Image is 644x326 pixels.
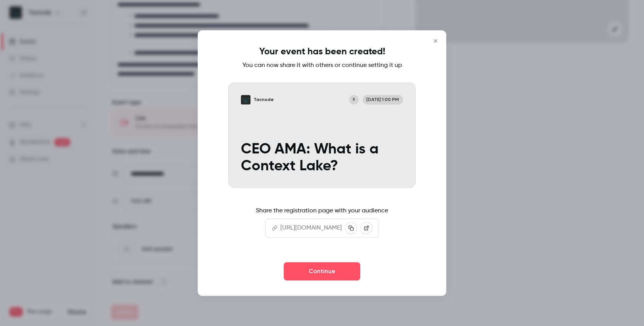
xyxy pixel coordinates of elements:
h1: Your event has been created! [259,46,385,58]
p: [URL][DOMAIN_NAME] [280,223,342,233]
p: Share the registration page with your audience [256,206,388,215]
img: CEO AMA: What is a Context Lake? [241,95,250,104]
button: Close [428,33,443,49]
div: X [348,94,359,105]
p: Tacnode [254,96,274,103]
button: Continue [284,262,360,280]
span: [DATE] 1:00 PM [363,95,403,104]
p: CEO AMA: What is a Context Lake? [241,141,403,175]
p: You can now share it with others or continue setting it up [242,61,402,70]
